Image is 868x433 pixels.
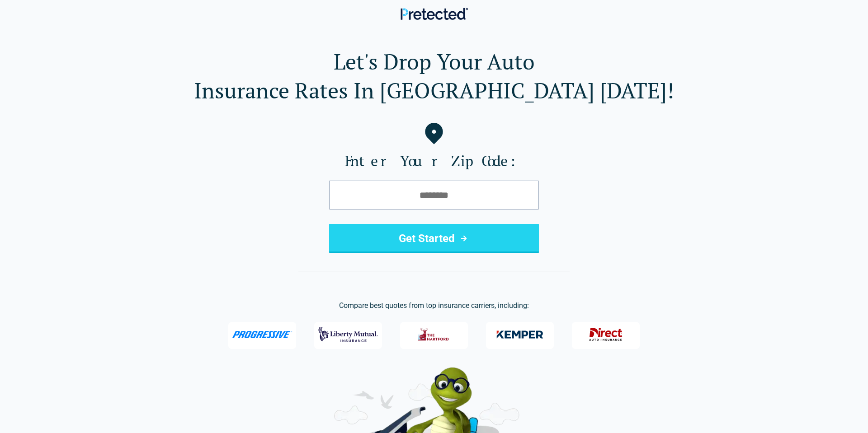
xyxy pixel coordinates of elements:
img: The Hartford [412,323,456,346]
img: Pretected [401,8,468,20]
img: Direct General [584,323,628,346]
img: Liberty Mutual [318,323,378,346]
img: Kemper [490,323,550,346]
img: Progressive [232,331,292,338]
p: Compare best quotes from top insurance carriers, including: [14,300,854,311]
h1: Let's Drop Your Auto Insurance Rates In [GEOGRAPHIC_DATA] [DATE]! [14,47,854,105]
button: Get Started [329,224,539,253]
label: Enter Your Zip Code: [14,152,854,170]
